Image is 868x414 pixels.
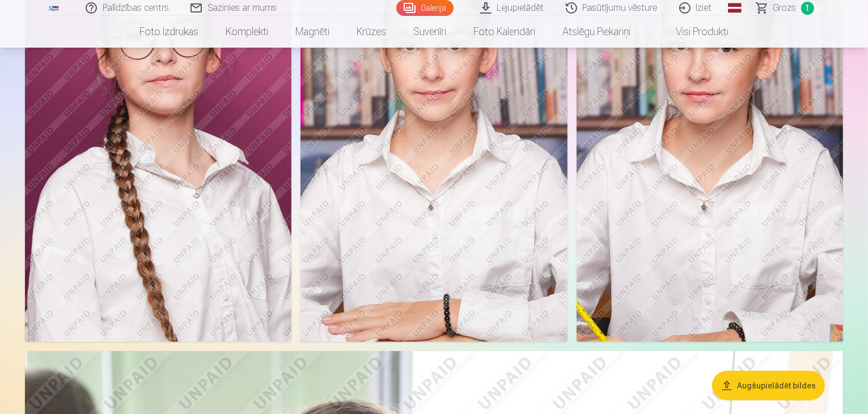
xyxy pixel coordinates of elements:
[460,16,549,48] a: Foto kalendāri
[801,2,814,15] span: 1
[645,16,742,48] a: Visi produkti
[400,16,460,48] a: Suvenīri
[213,16,282,48] a: Komplekti
[282,16,344,48] a: Magnēti
[344,16,400,48] a: Krūzes
[773,1,797,15] span: Grozs
[712,371,825,400] button: Augšupielādēt bildes
[48,5,60,11] img: /fa1
[549,16,645,48] a: Atslēgu piekariņi
[126,16,213,48] a: Foto izdrukas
